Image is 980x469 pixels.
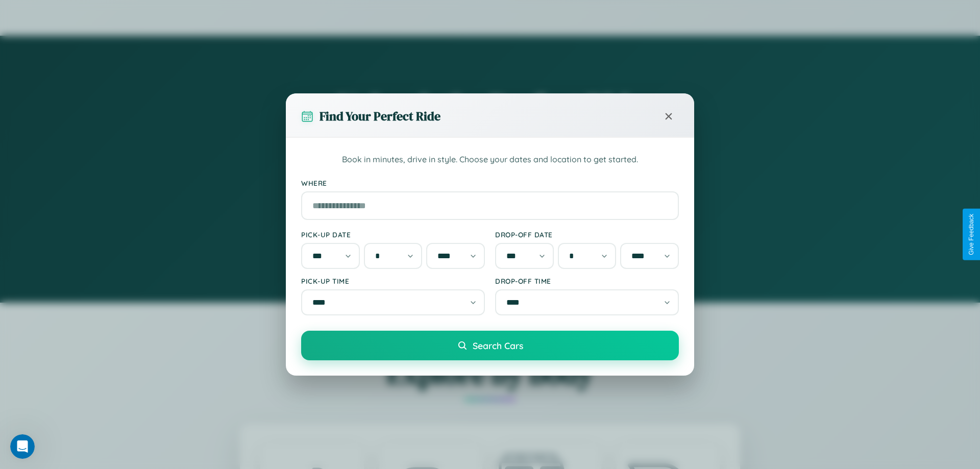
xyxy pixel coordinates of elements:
label: Drop-off Date [495,230,679,239]
label: Pick-up Date [301,230,485,239]
label: Pick-up Time [301,277,485,285]
h3: Find Your Perfect Ride [320,108,440,125]
span: Search Cars [473,340,523,351]
label: Where [301,179,679,187]
p: Book in minutes, drive in style. Choose your dates and location to get started. [301,153,679,166]
label: Drop-off Time [495,277,679,285]
button: Search Cars [301,331,679,360]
